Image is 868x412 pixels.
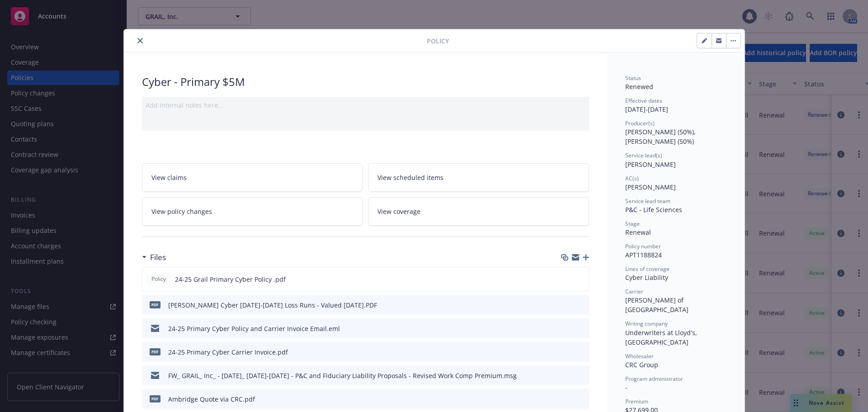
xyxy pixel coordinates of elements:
[563,394,570,404] button: download file
[625,152,662,159] span: Service lead(s)
[625,197,670,205] span: Service lead team
[577,275,585,284] button: preview file
[625,119,655,127] span: Producer(s)
[577,371,585,380] button: preview file
[625,205,682,214] span: P&C - Life Sciences
[625,288,643,295] span: Carrier
[625,228,651,237] span: Renewal
[142,197,363,226] a: View policy changes
[150,395,160,402] span: pdf
[168,347,288,357] div: 24-25 Primary Cyber Carrier Invoice.pdf
[142,163,363,192] a: View claims
[142,251,166,263] div: Files
[563,371,570,380] button: download file
[563,347,570,357] button: download file
[368,163,589,192] a: View scheduled items
[562,275,570,284] button: download file
[625,183,676,191] span: [PERSON_NAME]
[168,394,255,404] div: Ambridge Quote via CRC.pdf
[625,242,661,250] span: Policy number
[625,383,627,392] span: -
[625,251,662,259] span: APT1188824
[146,100,585,110] div: Add internal notes here...
[168,371,517,380] div: FW_ GRAIL_ Inc_ - [DATE]_ [DATE]-[DATE] - P&C and Fiduciary Liability Proposals - Revised Work Co...
[625,328,699,346] span: Underwriters at Lloyd's, [GEOGRAPHIC_DATA]
[625,360,658,369] span: CRC Group
[377,207,420,216] span: View coverage
[151,207,212,216] span: View policy changes
[625,74,641,82] span: Status
[625,320,668,327] span: Writing company
[427,36,449,46] span: Policy
[150,301,160,308] span: PDF
[577,300,585,310] button: preview file
[625,398,648,405] span: Premium
[625,82,653,91] span: Renewed
[563,300,570,310] button: download file
[625,160,676,169] span: [PERSON_NAME]
[168,300,377,310] div: [PERSON_NAME] Cyber [DATE]-[DATE] Loss Runs - Valued [DATE].PDF
[625,352,654,360] span: Wholesaler
[151,173,187,182] span: View claims
[135,35,146,46] button: close
[577,347,585,357] button: preview file
[625,375,683,383] span: Program administrator
[625,128,698,146] span: [PERSON_NAME] (50%), [PERSON_NAME] (50%)
[625,175,639,182] span: AC(s)
[377,173,443,182] span: View scheduled items
[150,275,168,283] span: Policy
[563,324,570,333] button: download file
[175,275,286,284] span: 24-25 Grail Primary Cyber Policy .pdf
[577,394,585,404] button: preview file
[150,348,160,355] span: pdf
[625,265,670,273] span: Lines of coverage
[625,220,640,227] span: Stage
[625,296,689,314] span: [PERSON_NAME] of [GEOGRAPHIC_DATA]
[142,74,589,90] div: Cyber - Primary $5M
[168,324,340,333] div: 24-25 Primary Cyber Policy and Carrier Invoice Email.eml
[368,197,589,226] a: View coverage
[625,97,662,104] span: Effective dates
[150,251,166,263] h3: Files
[625,273,726,282] div: Cyber Liability
[625,97,726,114] div: [DATE] - [DATE]
[577,324,585,333] button: preview file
